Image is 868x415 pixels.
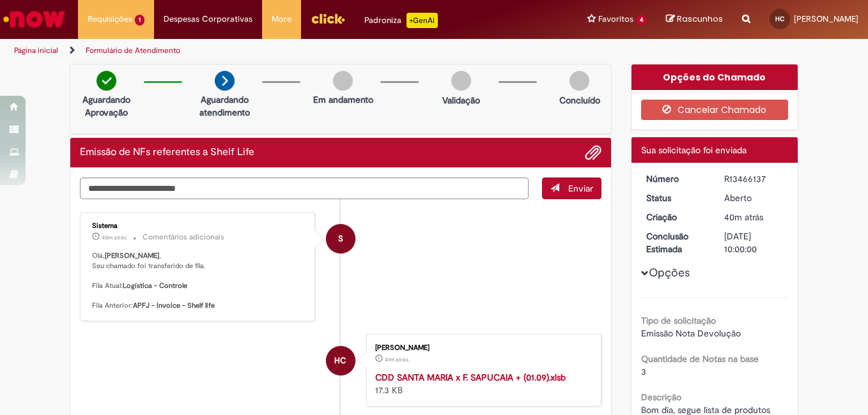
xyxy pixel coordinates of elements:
div: Henrique Da Silva Carneiro [326,346,355,375]
span: [PERSON_NAME] [794,13,858,24]
div: Opções do Chamado [632,64,798,90]
h2: Emissão de NFs referentes a Shelf Life Histórico de tíquete [80,147,254,158]
img: click_logo_yellow_360x200.png [311,9,345,28]
button: Cancelar Chamado [641,100,789,120]
p: Olá, , Seu chamado foi transferido de fila. Fila Atual: Fila Anterior: [92,251,305,311]
p: +GenAi [407,13,438,28]
div: Padroniza [364,13,438,28]
a: Rascunhos [666,13,723,26]
img: check-circle-green.png [97,71,116,91]
span: Enviar [568,183,593,194]
span: 41m atrás [385,356,408,363]
b: Logística - Controle [123,281,187,290]
a: Página inicial [14,45,58,56]
p: Em andamento [313,93,373,106]
dt: Status [637,192,715,204]
div: R13466137 [724,172,784,185]
span: Rascunhos [677,13,723,25]
b: Descrição [641,391,681,403]
img: ServiceNow [1,6,67,32]
span: HC [775,15,784,23]
span: Emissão Nota Devolução [641,328,741,339]
p: Aguardando atendimento [194,93,256,119]
div: [DATE] 10:00:00 [724,230,784,255]
div: Aberto [724,192,784,204]
img: img-circle-grey.png [570,71,589,91]
div: 17.3 KB [375,371,588,396]
b: Quantidade de Notas na base [641,353,759,365]
p: Aguardando Aprovação [75,93,137,119]
img: img-circle-grey.png [333,71,353,91]
button: Adicionar anexos [585,144,601,161]
time: 01/09/2025 07:28:43 [724,211,763,223]
span: Favoritos [598,13,633,26]
p: Validação [442,94,480,107]
span: 40m atrás [102,234,127,241]
p: Concluído [559,94,600,107]
b: APFJ - Invoice - Shelf life [133,301,215,310]
div: [PERSON_NAME] [375,344,588,352]
time: 01/09/2025 07:28:13 [385,356,408,363]
textarea: Digite sua mensagem aqui... [80,177,529,199]
a: Formulário de Atendimento [86,45,180,56]
span: 40m atrás [724,211,763,223]
b: [PERSON_NAME] [105,251,159,260]
div: System [326,224,355,253]
div: 01/09/2025 07:28:43 [724,211,784,223]
span: 1 [135,15,144,26]
span: 4 [636,15,647,26]
b: Tipo de solicitação [641,315,716,326]
div: Sistema [92,222,305,230]
span: More [272,13,291,26]
a: CDD SANTA MARIA x F. SAPUCAIA + (01.09).xlsb [375,372,566,383]
button: Enviar [542,177,601,199]
span: HC [334,345,346,376]
dt: Número [637,172,715,185]
dt: Conclusão Estimada [637,230,715,255]
span: Despesas Corporativas [164,13,252,26]
span: Sua solicitação foi enviada [641,144,747,156]
time: 01/09/2025 07:28:51 [102,234,127,241]
img: arrow-next.png [215,71,235,91]
small: Comentários adicionais [143,232,224,243]
span: Requisições [88,13,132,26]
span: S [338,223,343,254]
ul: Trilhas de página [10,39,569,63]
span: 3 [641,366,646,377]
img: img-circle-grey.png [451,71,471,91]
dt: Criação [637,211,715,223]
